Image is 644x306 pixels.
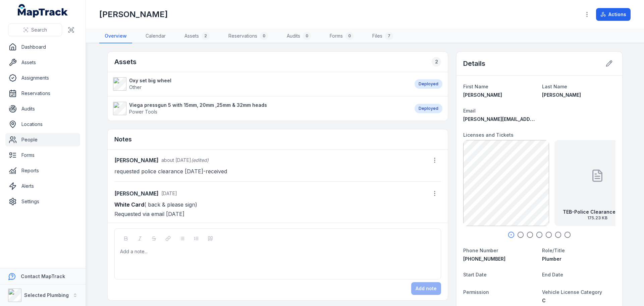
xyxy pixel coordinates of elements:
[463,289,489,295] span: Permission
[161,157,191,163] time: 7/14/2025, 12:46:41 PM
[596,8,631,21] button: Actions
[415,79,442,89] div: Deployed
[563,209,632,215] strong: TEB-Police Clearance [DATE]
[99,29,132,43] a: Overview
[463,116,583,122] span: [PERSON_NAME][EMAIL_ADDRESS][DOMAIN_NAME]
[5,133,80,146] a: People
[202,32,210,40] div: 2
[542,256,561,262] span: Plumber
[31,27,47,33] span: Search
[563,215,632,221] span: 175.23 KB
[463,272,487,277] span: Start Date
[260,32,268,40] div: 0
[113,102,408,115] a: Viega pressgun 5 with 15mm, 20mm ,25mm & 32mm headsPower Tools
[223,29,273,43] a: Reservations0
[114,189,159,198] strong: [PERSON_NAME]
[463,92,502,98] span: [PERSON_NAME]
[5,148,80,162] a: Forms
[303,32,311,40] div: 0
[129,109,157,115] span: Power Tools
[114,167,441,176] p: requested police clearance [DATE]-received
[432,57,441,67] div: 2
[324,29,359,43] a: Forms0
[18,4,68,17] a: MapTrack
[542,272,563,277] span: End Date
[191,157,209,163] span: (edited)
[179,29,215,43] a: Assets2
[24,292,69,298] strong: Selected Plumbing
[463,256,505,262] span: [PHONE_NUMBER]
[5,87,80,100] a: Reservations
[161,190,177,196] time: 8/21/2025, 1:31:26 PM
[140,29,171,43] a: Calendar
[542,298,546,303] span: C
[161,157,191,163] span: about [DATE]
[463,248,498,253] span: Phone Number
[114,135,132,144] h3: Notes
[542,289,602,295] span: Vehicle License Category
[367,29,398,43] a: Files7
[5,118,80,131] a: Locations
[463,132,514,138] span: Licenses and Tickets
[99,9,168,20] h1: [PERSON_NAME]
[114,200,441,219] p: ( back & please sign) Requested via email [DATE]
[542,84,567,89] span: Last Name
[5,164,80,177] a: Reports
[542,248,565,253] span: Role/Title
[5,102,80,116] a: Audits
[5,40,80,54] a: Dashboard
[463,108,476,114] span: Email
[385,32,393,40] div: 7
[345,32,354,40] div: 0
[463,84,488,89] span: First Name
[5,71,80,85] a: Assignments
[5,195,80,208] a: Settings
[129,84,142,90] span: Other
[8,24,62,36] button: Search
[114,201,144,208] strong: White Card
[113,77,408,91] a: Oxy set big wheelOther
[161,190,177,196] span: [DATE]
[114,156,159,164] strong: [PERSON_NAME]
[463,59,485,68] h2: Details
[415,104,442,113] div: Deployed
[281,29,316,43] a: Audits0
[5,179,80,193] a: Alerts
[129,77,171,84] strong: Oxy set big wheel
[5,56,80,69] a: Assets
[114,57,137,67] h2: Assets
[129,102,267,108] strong: Viega pressgun 5 with 15mm, 20mm ,25mm & 32mm heads
[21,273,65,279] strong: Contact MapTrack
[542,92,581,98] span: [PERSON_NAME]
